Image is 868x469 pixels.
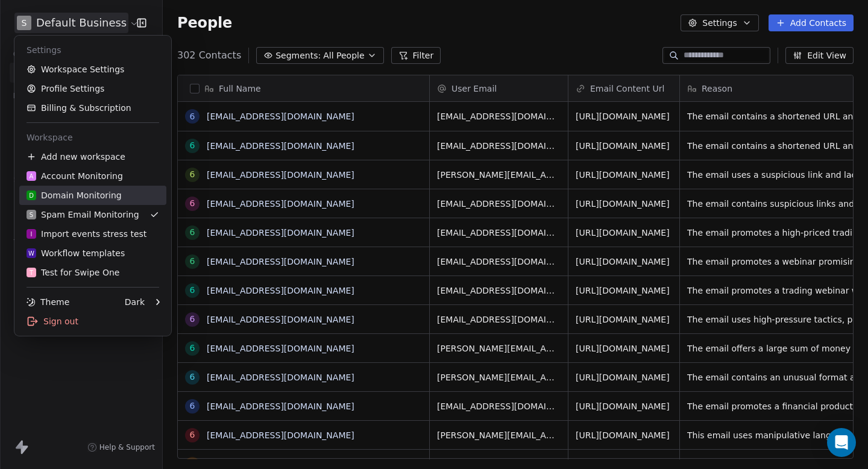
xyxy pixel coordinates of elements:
[19,79,166,98] a: Profile Settings
[27,170,123,182] div: Account Monitoring
[19,312,166,331] div: Sign out
[28,249,34,258] span: W
[31,230,33,239] span: I
[19,147,166,166] div: Add new workspace
[19,40,166,60] div: Settings
[27,189,122,201] div: Domain Monitoring
[125,296,145,308] div: Dark
[19,60,166,79] a: Workspace Settings
[30,172,34,181] span: A
[27,247,125,259] div: Workflow templates
[19,98,166,118] a: Billing & Subscription
[27,228,146,240] div: Import events stress test
[19,128,166,147] div: Workspace
[29,191,34,200] span: D
[30,210,33,219] span: S
[27,266,119,279] div: Test for Swipe One
[27,296,69,308] div: Theme
[30,268,33,277] span: T
[27,209,139,221] div: Spam Email Monitoring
